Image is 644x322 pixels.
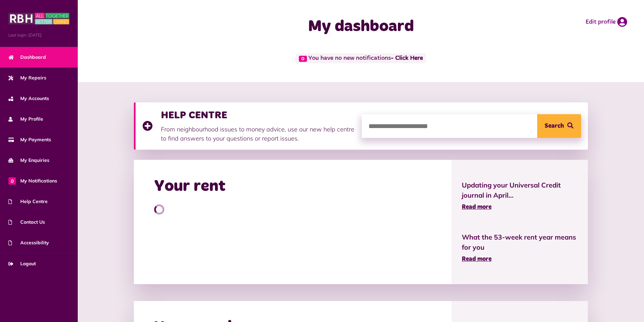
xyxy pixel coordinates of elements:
span: Updating your Universal Credit journal in April... [462,180,578,200]
span: 0 [8,177,16,184]
span: My Accounts [8,95,49,102]
a: Edit profile [586,17,627,27]
span: Logout [8,260,36,267]
a: - Click Here [391,55,423,61]
span: Last login: [DATE] [8,32,69,38]
a: Updating your Universal Credit journal in April... Read more [462,180,578,212]
span: Help Centre [8,198,48,205]
span: You have no new notifications [296,53,426,63]
span: Read more [462,256,492,262]
span: Accessibility [8,239,49,246]
h3: HELP CENTRE [161,109,355,121]
p: From neighbourhood issues to money advice, use our new help centre to find answers to your questi... [161,125,355,143]
h1: My dashboard [226,17,496,36]
span: Contact Us [8,219,45,226]
span: What the 53-week rent year means for you [462,232,578,252]
button: Search [537,114,581,138]
span: My Payments [8,136,51,143]
span: My Repairs [8,74,46,81]
span: My Notifications [8,177,57,184]
span: Search [545,114,564,138]
h2: Your rent [154,177,225,196]
span: My Profile [8,116,43,123]
img: MyRBH [8,12,69,25]
span: My Enquiries [8,157,49,164]
a: What the 53-week rent year means for you Read more [462,232,578,264]
span: Dashboard [8,54,46,61]
span: 0 [299,56,307,62]
span: Read more [462,204,492,210]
